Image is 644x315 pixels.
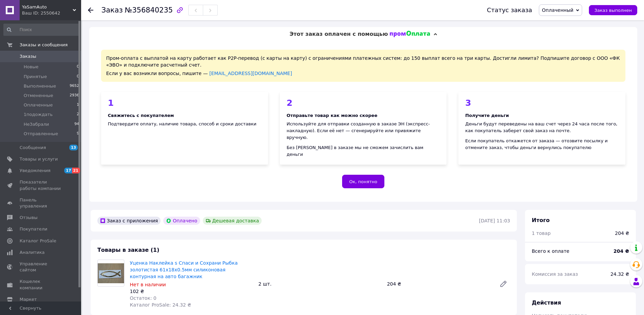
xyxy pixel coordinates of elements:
[130,260,238,279] a: Уценка Наклейка s Спаси и Сохрани Рыбка золотистая 61х18х0.5мм силиконовая контурная на авто бага...
[287,144,440,158] div: Без [PERSON_NAME] в заказе мы не сможем зачислить вам деньги
[532,231,551,236] span: 1 товар
[497,277,510,291] a: Редактировать
[98,263,124,283] img: Уценка Наклейка s Спаси и Сохрани Рыбка золотистая 61х18х0.5мм силиконовая контурная на авто бага...
[108,113,174,118] b: Свяжитесь с покупателем
[20,249,45,256] span: Аналитика
[20,238,56,244] span: Каталог ProSale
[390,31,430,38] img: evopay logo
[289,31,388,37] span: Этот заказ оплачен с помощью
[88,7,93,14] div: Вернуться назад
[106,70,620,77] div: Если у вас возникли вопросы, пишите —
[20,197,63,209] span: Панель управления
[24,131,58,137] span: Отправленные
[487,7,532,14] div: Статус заказа
[77,131,79,137] span: 9
[22,10,81,16] div: Ваш ID: 2550642
[24,121,49,127] span: НеЗабрали
[589,5,637,15] button: Заказ выполнен
[101,50,625,82] div: Пром-оплата с выплатой на карту работает как P2P-перевод (с карты на карту) с ограничениями плате...
[384,279,494,289] div: 204 ₴
[24,64,39,70] span: Новые
[130,295,157,301] span: Остаток: 0
[74,121,79,127] span: 94
[209,71,292,76] a: [EMAIL_ADDRESS][DOMAIN_NAME]
[130,282,166,287] span: Нет в наличии
[130,288,253,295] div: 102 ₴
[287,113,378,118] b: Отправьте товар как можно скорее
[108,99,261,107] div: 1
[64,168,72,173] span: 17
[77,64,79,70] span: 0
[97,247,159,253] span: Товары в заказе (1)
[349,179,377,184] span: Ок, понятно
[108,121,261,127] div: Подтвердите оплату, наличие товара, способ и сроки доставки
[77,74,79,80] span: 0
[256,279,384,289] div: 2 шт.
[24,83,56,89] span: Выполненные
[70,83,79,89] span: 9652
[69,145,78,150] span: 13
[20,215,38,221] span: Отзывы
[20,226,47,232] span: Покупатели
[20,42,68,48] span: Заказы и сообщения
[20,145,46,151] span: Сообщения
[615,230,629,237] div: 204 ₴
[532,299,561,306] span: Действия
[70,93,79,99] span: 2936
[101,6,123,14] span: Заказ
[20,53,36,59] span: Заказы
[125,6,173,14] span: №356840235
[24,102,53,108] span: Оплаченные
[532,217,550,223] span: Итого
[614,248,629,254] b: 204 ₴
[532,271,578,277] span: Комиссия за заказ
[465,121,619,134] div: Деньги будут переведены на ваш счет через 24 часа после того, как покупатель заберет свой заказ н...
[24,74,47,80] span: Принятые
[20,179,63,191] span: Показатели работы компании
[342,175,384,188] button: Ок, понятно
[20,278,63,291] span: Кошелек компании
[20,261,63,273] span: Управление сайтом
[532,248,569,254] span: Всего к оплате
[287,121,440,141] div: Используйте для отправки созданную в заказе ЭН (экспресс-накладную). Если её нет — сгенерируйте и...
[77,102,79,108] span: 1
[20,296,37,302] span: Маркет
[479,218,510,223] time: [DATE] 11:03
[97,217,161,225] div: Заказ с приложения
[24,112,53,118] span: 1подождать
[72,168,80,173] span: 21
[465,113,509,118] b: Получите деньги
[287,99,440,107] div: 2
[22,4,73,10] span: YaSamAuto
[465,138,619,151] div: Если покупатель откажется от заказа — отозвите посылку и отмените заказ, чтобы деньги вернулись п...
[611,271,629,277] span: 24.32 ₴
[594,8,632,13] span: Заказ выполнен
[3,24,80,36] input: Поиск
[163,217,200,225] div: Оплачено
[203,217,262,225] div: Дешевая доставка
[77,112,79,118] span: 2
[465,99,619,107] div: 3
[24,93,53,99] span: Отмененные
[20,168,50,174] span: Уведомления
[20,156,58,162] span: Товары и услуги
[130,302,191,308] span: Каталог ProSale: 24.32 ₴
[542,7,573,13] span: Оплаченный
